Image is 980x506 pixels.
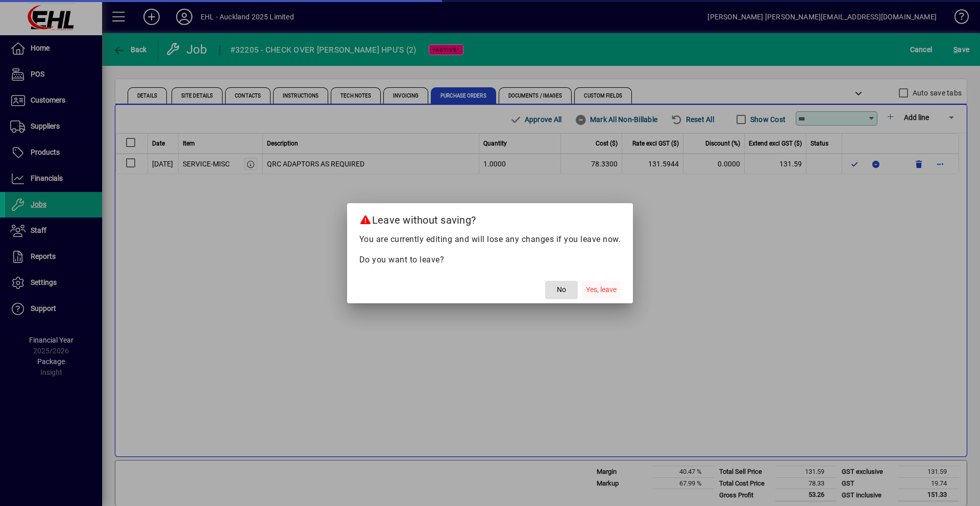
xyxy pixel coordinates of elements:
[545,281,578,299] button: No
[586,284,617,295] span: Yes, leave
[582,281,621,299] button: Yes, leave
[557,284,566,295] span: No
[347,203,633,233] h2: Leave without saving?
[359,254,621,266] p: Do you want to leave?
[359,233,621,246] p: You are currently editing and will lose any changes if you leave now.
